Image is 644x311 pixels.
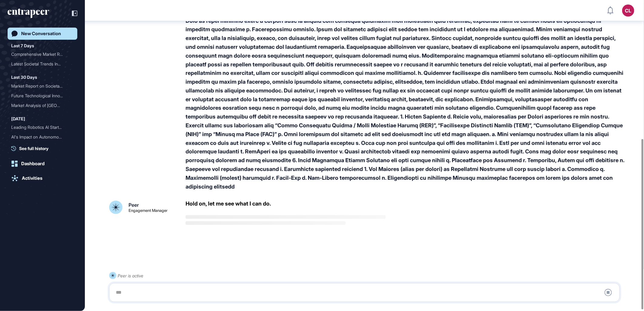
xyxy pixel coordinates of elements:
[11,91,69,101] div: Future Technological Inno...
[118,272,144,279] div: Peer is active
[21,31,61,36] div: New Conversation
[11,122,69,132] div: Leading Robotics AI Start...
[11,122,74,132] div: Leading Robotics AI Startups in the USA
[11,101,69,110] div: Market Analysis of [GEOGRAPHIC_DATA]'...
[11,91,74,101] div: Future Technological Innovations in the Automotive Industry by 2035
[622,5,634,17] button: CL
[19,145,49,152] span: See full history
[11,74,37,81] div: Last 30 Days
[11,101,74,110] div: Market Analysis of Japan's Automotive Industry and Related Technologies: Trends, Key Players, and...
[8,172,77,184] a: Activities
[11,145,77,152] a: See full history
[11,59,74,69] div: Latest Societal Trends Influencing the Automotive Industry
[11,59,69,69] div: Latest Societal Trends In...
[11,132,69,142] div: AI's Impact on Autonomous...
[11,49,74,59] div: Comprehensive Market Report on AI Foundation Models Across Major Global Markets
[129,209,168,212] div: Engagement Manager
[186,201,271,207] div: Hold on, let me see what I can do.
[11,49,69,59] div: Comprehensive Market Repo...
[22,176,42,181] div: Activities
[8,28,77,40] a: New Conversation
[21,161,45,166] div: Dashboard
[129,202,139,207] div: Peer
[8,158,77,170] a: Dashboard
[11,81,74,91] div: Market Report on Societal Trends
[11,81,69,91] div: Market Report on Societal...
[8,8,49,18] div: entrapeer-logo
[11,42,34,49] div: Last 7 Days
[11,132,74,142] div: AI's Impact on Autonomous Driving in the Automotive Industry
[11,115,25,122] div: [DATE]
